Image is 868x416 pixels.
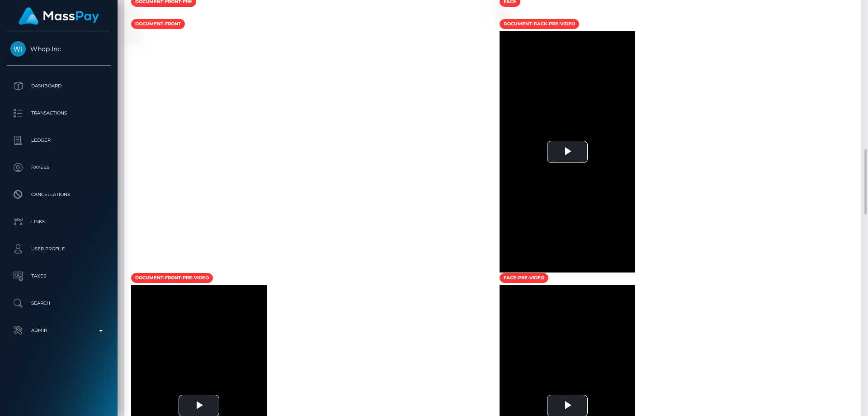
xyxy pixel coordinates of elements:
a: Links [7,210,111,233]
p: Admin [10,324,107,337]
a: Admin [7,319,111,342]
span: face-pre-video [500,273,548,283]
p: Search [10,296,107,310]
a: Cancellations [7,183,111,206]
span: document-front-pre-video [131,273,213,283]
p: Ledger [10,134,107,147]
a: Payees [7,156,111,179]
p: Transactions [10,106,107,120]
p: User Profile [10,242,107,256]
img: Whop Inc [10,41,26,57]
p: Cancellations [10,188,107,201]
img: MassPay Logo [19,7,99,25]
img: 1e3fe21c-1466-4ae1-a00a-f7f2725a2be9 [500,10,507,18]
img: e57e4a31-205a-40e9-b50b-798a5da7256d [131,33,138,40]
img: 1eb13096-523d-46db-af71-5d7fd5e2116f [131,10,138,18]
a: User Profile [7,238,111,260]
p: Taxes [10,269,107,283]
span: Whop Inc [7,45,111,53]
p: Dashboard [10,79,107,93]
a: Ledger [7,129,111,152]
a: Dashboard [7,75,111,97]
p: Payees [10,161,107,174]
p: Links [10,215,107,229]
div: Video Player [500,31,635,273]
a: Search [7,292,111,315]
a: Taxes [7,265,111,287]
span: document-back-pre-video [500,19,579,29]
span: document-front [131,19,185,29]
a: Transactions [7,102,111,124]
button: Play Video [547,141,588,163]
